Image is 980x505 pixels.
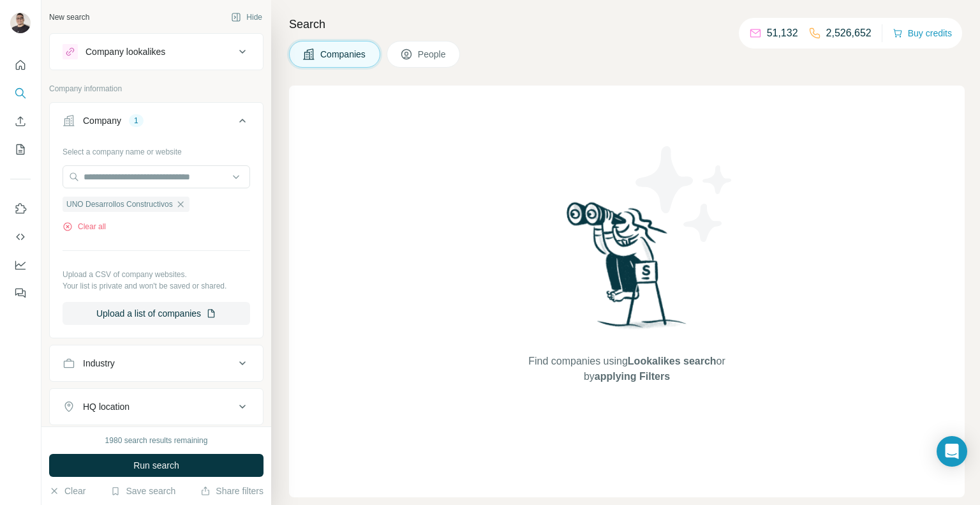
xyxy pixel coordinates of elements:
[10,225,31,248] button: Use Surfe API
[129,115,144,126] div: 1
[49,485,85,497] button: Clear
[63,269,250,280] p: Upload a CSV of company websites.
[63,221,106,232] button: Clear all
[63,141,250,158] div: Select a company name or website
[49,454,264,477] button: Run search
[320,48,367,61] span: Companies
[50,348,263,379] button: Industry
[289,15,965,33] h4: Search
[63,302,250,325] button: Upload a list of companies
[66,199,173,210] span: UNO Desarrollos Constructivos
[83,114,121,127] div: Company
[222,8,271,27] button: Hide
[826,26,872,41] p: 2,526,652
[83,357,115,370] div: Industry
[110,485,175,497] button: Save search
[49,83,264,94] p: Company information
[83,400,130,413] div: HQ location
[85,45,165,58] div: Company lookalikes
[767,26,798,41] p: 51,132
[937,436,967,467] div: Open Intercom Messenger
[561,199,694,341] img: Surfe Illustration - Woman searching with binoculars
[63,280,250,292] p: Your list is private and won't be saved or shared.
[50,36,263,67] button: Company lookalikes
[10,82,31,105] button: Search
[595,371,670,382] span: applying Filters
[893,24,952,42] button: Buy credits
[10,282,31,305] button: Feedback
[628,356,716,366] span: Lookalikes search
[10,197,31,220] button: Use Surfe on LinkedIn
[10,253,31,276] button: Dashboard
[418,48,447,61] span: People
[49,11,89,23] div: New search
[133,459,179,472] span: Run search
[105,435,208,446] div: 1980 search results remaining
[10,110,31,133] button: Enrich CSV
[10,13,31,33] img: Avatar
[524,354,729,384] span: Find companies using or by
[10,138,31,161] button: My lists
[50,105,263,141] button: Company1
[627,137,742,252] img: Surfe Illustration - Stars
[50,391,263,422] button: HQ location
[10,54,31,77] button: Quick start
[200,485,264,497] button: Share filters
